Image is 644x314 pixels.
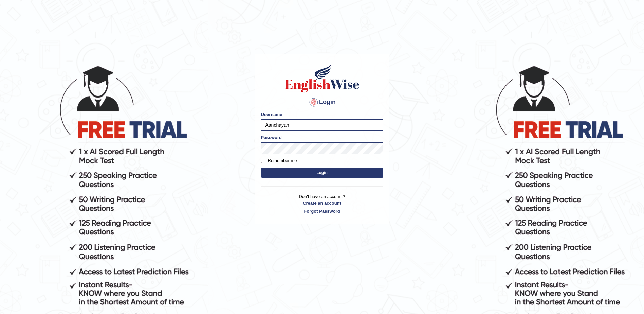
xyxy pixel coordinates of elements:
label: Remember me [261,157,297,164]
label: Password [261,134,282,141]
img: Logo of English Wise sign in for intelligent practice with AI [283,63,361,93]
a: Create an account [261,200,383,206]
label: Username [261,111,282,118]
input: Remember me [261,159,265,163]
a: Forgot Password [261,208,383,214]
button: Login [261,168,383,178]
h4: Login [261,97,383,108]
p: Don't have an account? [261,193,383,214]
